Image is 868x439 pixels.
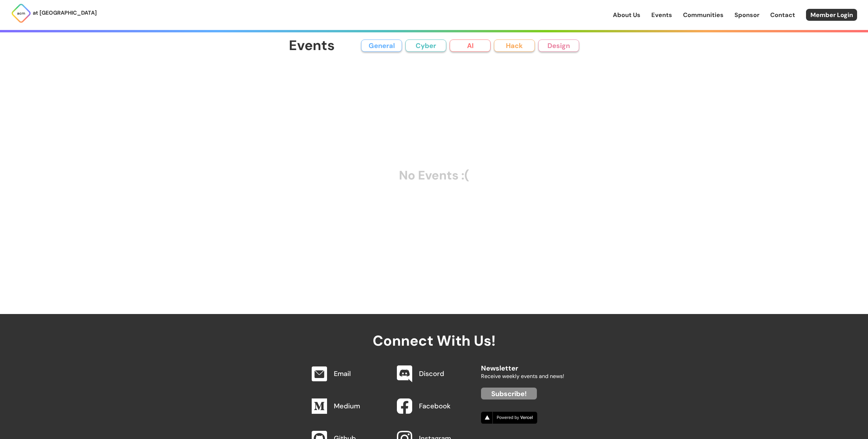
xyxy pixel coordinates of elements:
[538,40,579,52] button: Design
[450,40,491,52] button: AI
[481,372,564,381] p: Receive weekly events and news!
[481,388,537,399] a: Subscribe!
[419,369,444,378] a: Discord
[33,9,97,17] p: at [GEOGRAPHIC_DATA]
[734,11,759,19] a: Sponsor
[304,314,564,349] h2: Connect With Us!
[312,366,327,381] img: Email
[481,358,564,372] h2: Newsletter
[361,40,402,52] button: General
[312,398,327,414] img: Medium
[397,365,412,382] img: Discord
[11,3,31,23] img: ACM Logo
[494,40,535,52] button: Hack
[405,40,446,52] button: Cyber
[397,398,412,414] img: Facebook
[289,66,579,285] div: No Events :(
[613,11,640,19] a: About Us
[770,11,795,19] a: Contact
[806,9,857,21] a: Member Login
[651,11,672,19] a: Events
[419,402,451,410] a: Facebook
[334,369,351,378] a: Email
[11,3,97,23] a: at [GEOGRAPHIC_DATA]
[334,402,360,410] a: Medium
[683,11,724,19] a: Communities
[289,38,335,53] h1: Events
[481,412,537,423] img: Vercel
